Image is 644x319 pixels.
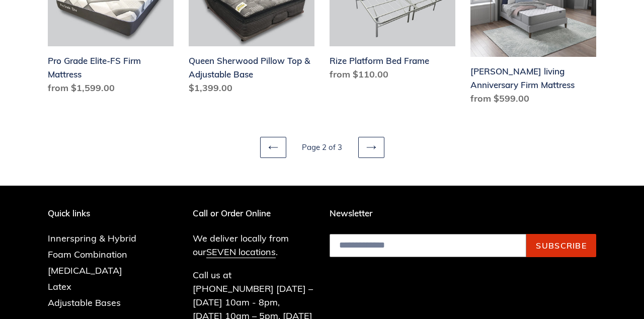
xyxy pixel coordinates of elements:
[48,232,136,244] a: Innerspring & Hybrid
[48,249,127,260] a: Foam Combination
[288,142,356,153] li: Page 2 of 3
[526,234,596,257] button: Subscribe
[193,231,315,259] p: We deliver locally from our .
[48,297,121,308] a: Adjustable Bases
[330,208,596,218] p: Newsletter
[48,281,71,292] a: Latex
[536,241,587,251] span: Subscribe
[330,234,526,257] input: Email address
[48,265,122,276] a: [MEDICAL_DATA]
[193,208,315,218] p: Call or Order Online
[206,246,276,258] a: SEVEN locations
[48,208,151,218] p: Quick links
